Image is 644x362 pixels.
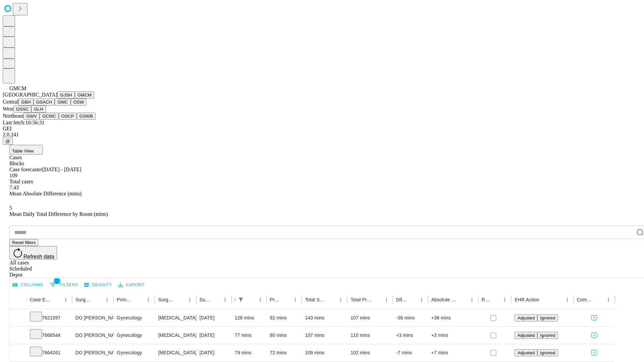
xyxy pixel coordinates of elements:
div: [MEDICAL_DATA] [MEDICAL_DATA] AND OR [MEDICAL_DATA] [158,344,193,361]
div: 92 mins [270,309,299,326]
button: Menu [382,295,391,304]
span: Last fetch: 16:56:31 [3,120,45,125]
div: Comments [577,297,594,302]
div: DO [PERSON_NAME] [PERSON_NAME] [75,327,110,344]
button: GMCM [75,92,94,99]
button: Refresh data [9,246,57,259]
button: Menu [144,295,153,304]
button: Sort [52,295,61,304]
button: Menu [562,295,572,304]
div: Primary Service [117,297,133,302]
button: Select columns [11,280,45,290]
button: Sort [281,295,290,304]
span: West [3,106,13,112]
div: Case Epic Id [30,297,51,302]
span: Ignored [540,350,555,355]
div: [DATE] [200,309,228,326]
button: Menu [61,295,70,304]
div: Gynecology [117,344,151,361]
button: Sort [372,295,382,304]
div: +3 mins [396,327,425,344]
button: Menu [102,295,112,304]
button: Reset filters [9,239,38,246]
div: Gynecology [117,309,151,326]
button: Table View [9,145,43,155]
button: Ignored [537,349,558,356]
span: Mean Absolute Difference (mins) [9,191,82,196]
button: Ignored [537,314,558,321]
button: Expand [13,312,23,324]
div: Total Scheduled Duration [305,297,326,302]
button: Menu [604,295,613,304]
div: 143 mins [305,309,344,326]
div: [MEDICAL_DATA] DIAGNOSTIC [158,327,193,344]
span: 109 [9,173,17,178]
div: [DATE] [200,344,228,361]
button: Sort [327,295,336,304]
button: Menu [417,295,426,304]
div: [DATE] [200,327,228,344]
span: Ignored [540,333,555,338]
div: 80 mins [270,327,299,344]
div: Resolved in EHR [482,297,490,302]
span: [DATE] - [DATE] [42,167,81,172]
div: EHR Action [515,297,539,302]
button: GWV [23,113,40,120]
button: Sort [594,295,604,304]
button: OSSC [13,106,32,113]
button: GJSH [57,92,75,99]
div: +3 mins [431,327,475,344]
div: -7 mins [396,344,425,361]
div: +36 mins [431,309,475,326]
span: Refresh data [23,254,54,259]
button: Show filters [236,295,246,304]
button: Adjusted [515,332,537,339]
button: GMC [55,99,70,106]
div: 110 mins [351,327,389,344]
button: GLH [31,106,46,113]
button: OSW [71,99,87,106]
button: Menu [185,295,195,304]
div: 7621597 [30,309,69,326]
span: Reset filters [12,240,36,245]
div: 1 active filter [236,295,246,304]
button: Sort [540,295,549,304]
span: Ignored [540,315,555,320]
button: OSCP [59,113,77,120]
span: Adjusted [517,333,535,338]
div: Surgery Name [158,297,175,302]
span: Adjusted [517,315,535,320]
div: Difference [396,297,407,302]
div: +7 mins [431,344,475,361]
div: 2.0.241 [3,132,641,138]
button: GSACH [34,99,55,106]
button: Sort [408,295,417,304]
button: GCMC [40,113,59,120]
div: Surgery Date [200,297,210,302]
button: Menu [500,295,509,304]
div: Predicted In Room Duration [270,297,281,302]
button: Sort [176,295,185,304]
div: [MEDICAL_DATA] [MEDICAL_DATA] AND OR [MEDICAL_DATA] [158,309,193,326]
span: @ [5,139,10,144]
span: Total cases [9,179,33,184]
div: 107 mins [351,309,389,326]
button: Menu [220,295,230,304]
div: 107 mins [305,327,344,344]
span: Central [3,99,18,105]
button: Sort [211,295,220,304]
div: Surgeon Name [75,297,92,302]
button: Export [116,280,146,290]
button: Menu [336,295,345,304]
button: Sort [93,295,102,304]
button: Expand [13,330,23,342]
div: GEI [3,126,641,132]
span: Mean Daily Total Difference by Room (mins) [9,211,108,217]
button: Adjusted [515,349,537,356]
div: Scheduled In Room Duration [235,297,235,302]
div: Gynecology [117,327,151,344]
div: Absolute Difference [431,297,457,302]
div: 72 mins [270,344,299,361]
div: 79 mins [235,344,263,361]
button: GSWB [77,113,96,120]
